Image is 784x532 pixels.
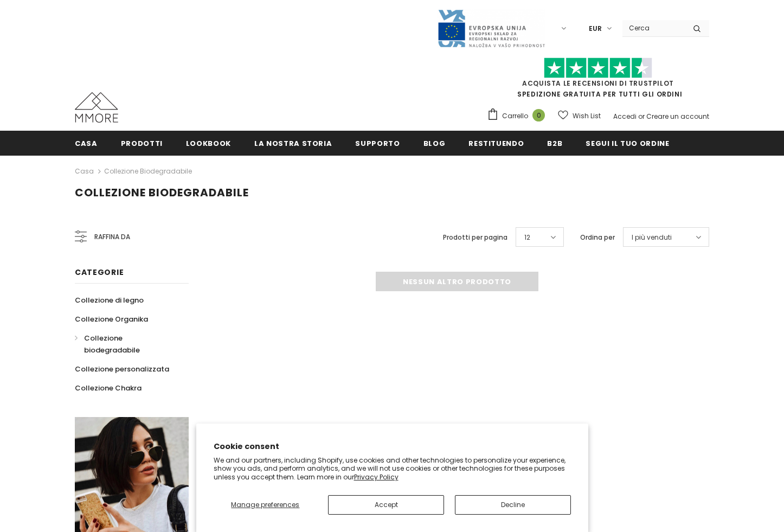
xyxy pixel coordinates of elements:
[646,112,709,121] a: Creare un account
[214,456,571,482] p: We and our partners, including Shopify, use cookies and other technologies to personalize your ex...
[455,495,571,515] button: Decline
[75,329,177,360] a: Collezione biodegradabile
[75,165,94,178] a: Casa
[586,138,669,149] span: Segui il tuo ordine
[613,112,637,121] a: Accedi
[544,57,652,79] img: Fidati di Pilot Stars
[622,20,685,36] input: Search Site
[589,23,602,34] span: EUR
[522,79,674,88] a: Acquista le recensioni di TrustPilot
[75,185,249,200] span: Collezione biodegradabile
[231,500,299,509] span: Manage preferences
[75,364,169,374] span: Collezione personalizzata
[580,232,615,243] label: Ordina per
[94,231,130,243] span: Raffina da
[186,138,231,149] span: Lookbook
[75,267,124,278] span: Categorie
[573,111,601,121] span: Wish List
[75,92,118,123] img: Casi MMORE
[524,232,530,243] span: 12
[468,131,524,155] a: Restituendo
[121,131,163,155] a: Prodotti
[468,138,524,149] span: Restituendo
[586,131,669,155] a: Segui il tuo ordine
[75,310,148,329] a: Collezione Organika
[355,131,400,155] a: supporto
[186,131,231,155] a: Lookbook
[104,166,192,176] a: Collezione biodegradabile
[84,333,140,355] span: Collezione biodegradabile
[423,131,446,155] a: Blog
[75,314,148,324] span: Collezione Organika
[121,138,163,149] span: Prodotti
[443,232,507,243] label: Prodotti per pagina
[487,108,550,124] a: Carrello 0
[328,495,444,515] button: Accept
[214,441,571,452] h2: Cookie consent
[632,232,672,243] span: I più venduti
[75,138,98,149] span: Casa
[423,138,446,149] span: Blog
[638,112,645,121] span: or
[254,138,332,149] span: La nostra storia
[254,131,332,155] a: La nostra storia
[75,291,144,310] a: Collezione di legno
[487,62,709,99] span: SPEDIZIONE GRATUITA PER TUTTI GLI ORDINI
[75,360,169,379] a: Collezione personalizzata
[532,109,545,121] span: 0
[558,106,601,125] a: Wish List
[214,495,318,515] button: Manage preferences
[355,138,400,149] span: supporto
[437,9,545,48] img: Javni Razpis
[75,131,98,155] a: Casa
[547,131,562,155] a: B2B
[354,472,399,482] a: Privacy Policy
[547,138,562,149] span: B2B
[437,23,545,33] a: Javni Razpis
[502,111,528,121] span: Carrello
[75,379,142,398] a: Collezione Chakra
[75,295,144,305] span: Collezione di legno
[75,383,142,393] span: Collezione Chakra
